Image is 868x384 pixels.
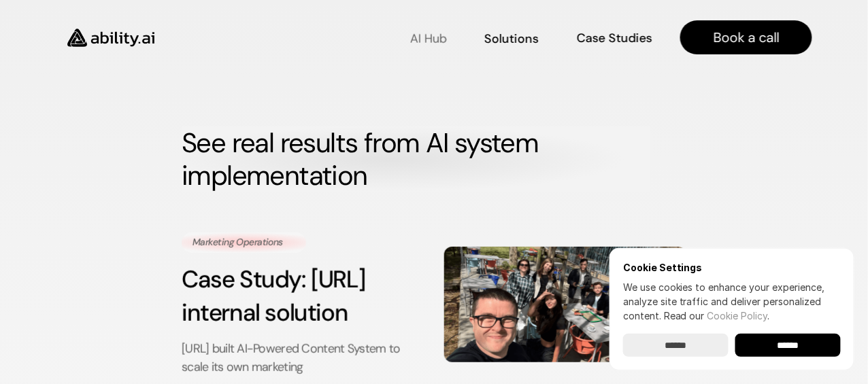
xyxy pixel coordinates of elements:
[182,262,424,329] h3: Case Study: [URL] internal solution
[577,26,654,50] a: Case Studies
[681,20,813,54] a: Book a call
[485,26,539,50] a: Solutions
[410,31,447,48] p: AI Hub
[664,310,770,321] span: Read our .
[623,262,841,273] h6: Cookie Settings
[623,280,841,323] p: We use cookies to enhance your experience, analyze site traffic and deliver personalized content.
[485,30,539,47] p: Solutions
[182,232,686,377] a: Marketing OperationsCase Study: [URL] internal solution[URL] built AI-Powered Content System to s...
[182,339,424,376] p: [URL] built AI-Powered Content System to scale its own marketing
[182,125,545,193] strong: See real results from AI system implementation
[193,236,295,249] p: Marketing Operations
[410,26,448,50] a: AI HubAI Hub
[707,310,768,321] a: Cookie Policy
[578,30,653,47] p: Case Studies
[714,28,780,47] p: Book a call
[173,20,812,54] nav: Main navigation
